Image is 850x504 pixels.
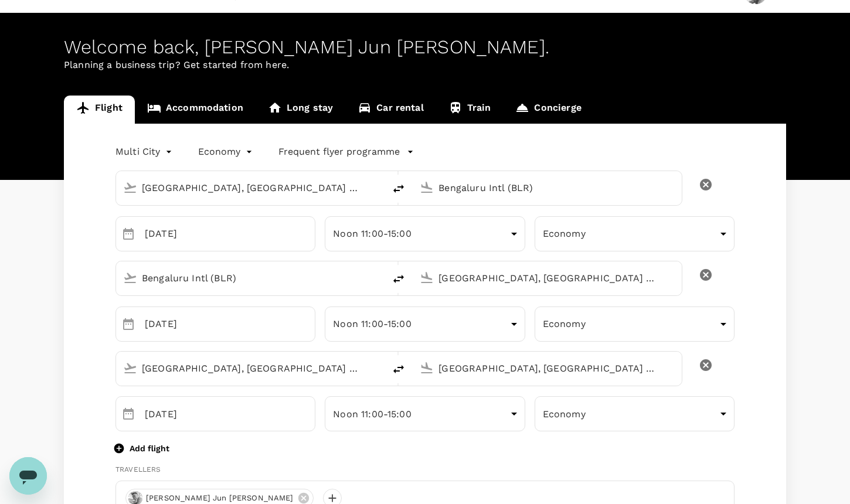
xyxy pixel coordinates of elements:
div: Travellers [115,464,735,476]
div: Economy [535,309,735,339]
input: Going to [438,359,657,377]
input: Depart from [142,359,360,377]
button: Frequent flyer programme [278,145,414,159]
span: [PERSON_NAME] Jun [PERSON_NAME] [139,492,301,504]
button: delete [385,355,413,383]
div: Economy [535,219,735,248]
input: Depart from [142,269,360,287]
button: Open [674,277,676,279]
input: Going to [438,269,657,287]
button: Choose date, selected date is Oct 3, 2025 [117,222,140,246]
a: Long stay [256,96,345,124]
a: Concierge [503,96,593,124]
div: Multi City [115,142,175,161]
div: Welcome back , [PERSON_NAME] Jun [PERSON_NAME] . [64,36,786,58]
input: Travel date [145,307,315,342]
p: Add flight [130,442,169,454]
button: delete [692,171,720,199]
iframe: Button to launch messaging window [9,457,47,495]
button: delete [385,265,413,293]
button: delete [692,261,720,289]
input: Travel date [145,396,315,431]
button: delete [385,175,413,203]
button: Add flight [115,442,169,454]
input: Depart from [142,179,360,197]
input: Travel date [145,216,315,251]
a: Flight [64,96,135,124]
button: Open [376,367,379,369]
button: Choose date, selected date is Oct 22, 2025 [117,402,140,425]
div: Economy [198,142,255,161]
button: Choose date, selected date is Oct 11, 2025 [117,312,140,336]
div: Noon 11:00-15:00 [325,309,525,339]
p: Planning a business trip? Get started from here. [64,58,786,72]
a: Accommodation [135,96,256,124]
input: Going to [438,179,657,197]
button: Open [376,186,379,189]
button: Open [674,186,676,189]
button: delete [692,351,720,379]
div: Economy [535,399,735,428]
a: Train [436,96,504,124]
button: Open [376,277,379,279]
div: Noon 11:00-15:00 [325,219,525,248]
a: Car rental [345,96,436,124]
button: Open [674,367,676,369]
div: Noon 11:00-15:00 [325,399,525,428]
p: Frequent flyer programme [278,145,400,159]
